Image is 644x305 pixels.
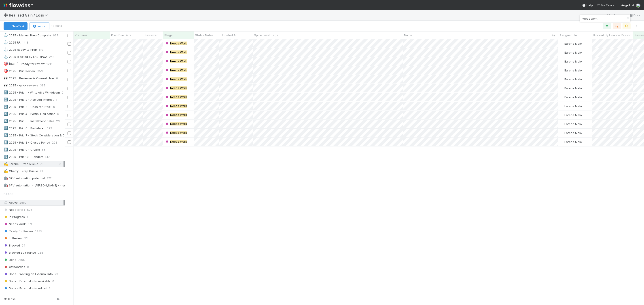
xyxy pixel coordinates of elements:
div: Active [4,200,64,205]
span: 7️⃣ [4,126,8,130]
span: 4️⃣ [4,112,8,116]
span: 22 [24,236,28,241]
div: 2025 - Prio 2 - Accrued Interest [4,97,54,102]
mark: Needs Work [170,77,187,81]
span: Realized Gain / Loss [9,13,50,17]
mark: Needs Work [170,50,187,54]
input: Toggle Row Selected [68,132,71,135]
span: Collapse [4,297,16,301]
span: Blocked By Finance Reason [593,33,631,37]
mark: Needs Work [170,113,187,117]
span: 4 [55,97,57,102]
span: 👀 [4,76,8,80]
span: Earene Melo [564,86,582,90]
span: ⚓ [4,55,8,58]
span: 1241 [47,61,53,67]
mark: Needs Work [170,86,187,90]
span: 23 [56,118,60,124]
input: Toggle Row Selected [68,123,71,126]
img: avatar_bc42736a-3f00-4d10-a11d-d22e63cdc729.png [560,131,564,135]
div: 2025 - Prio 1 - Write off / Winddown [4,90,60,95]
span: Done [4,257,16,263]
span: 353 [37,68,43,74]
img: logo-inverted-e16ddd16eac7371096b0.svg [4,1,33,9]
span: 👀 [4,83,8,87]
span: Spice Level Tags [254,33,278,37]
span: 371 [28,221,32,227]
img: avatar_bc42736a-3f00-4d10-a11d-d22e63cdc729.png [560,51,564,54]
span: ➕ [4,13,8,17]
input: Toggle Row Selected [68,78,71,81]
div: Cherry - Prep Queue [4,168,38,174]
span: Not Started [4,207,25,213]
a: Analytics [604,13,622,18]
a: Docs [629,13,640,18]
span: Earene Melo [564,69,582,72]
button: NewTask [4,22,28,30]
span: 🎯 [4,69,8,73]
div: 2025 - Prio Review [4,68,36,74]
div: SPV automation - [PERSON_NAME] <> gsp cash [4,183,75,188]
span: 29 [55,271,58,277]
span: Status Notes [195,33,213,37]
span: Earene Melo [564,95,582,99]
div: 2025 - Manual Prep Complete [4,33,51,38]
input: Toggle Row Selected [68,60,71,63]
span: 🤖 [4,176,8,180]
mark: Needs Work [170,42,187,45]
img: avatar_bc42736a-3f00-4d10-a11d-d22e63cdc729.png [560,104,564,108]
span: 399 [40,83,45,88]
span: 5️⃣ [4,119,8,123]
input: Toggle Row Selected [68,105,71,108]
div: 2025 - Prio 8 - Closed Period [4,140,50,145]
img: avatar_bc42736a-3f00-4d10-a11d-d22e63cdc729.png [560,69,564,72]
span: 122 [47,125,52,131]
span: Assigned To [559,33,577,37]
div: SPV automation potential [4,175,45,181]
span: Stage [164,33,173,37]
div: [DATE] - ready for review [4,61,45,67]
span: 🔟 [4,155,8,159]
span: Stage [4,190,13,198]
span: ⚓ [4,40,8,44]
span: ⚓ [4,48,8,51]
div: 2025 - Reviewer is Current User [4,75,54,81]
input: Search... [581,16,625,21]
input: Toggle Row Selected [68,87,71,90]
span: 147 [45,154,50,160]
img: avatar_bc42736a-3f00-4d10-a11d-d22e63cdc729.png [560,42,564,45]
div: 2025 - Prio 7 - Stock Consideration & Carry Over Basis [4,133,86,138]
mark: Needs Work [170,59,187,63]
span: AngelList [621,3,634,7]
div: 2025 - quick reviews [4,83,38,88]
span: ✍️ [4,169,8,173]
div: 2025 Ready to Prep [4,47,37,52]
span: 676 [27,207,32,213]
span: 1 [49,286,50,291]
input: Toggle All Rows Selected [68,34,71,37]
span: 1️⃣ [4,90,8,94]
span: Earene Melo [564,104,582,108]
span: Earene Melo [564,51,582,54]
span: Earene Melo [564,113,582,117]
img: avatar_bc42736a-3f00-4d10-a11d-d22e63cdc729.png [560,95,564,99]
span: 639 [53,33,58,38]
mark: Needs Work [170,95,187,99]
img: avatar_bc42736a-3f00-4d10-a11d-d22e63cdc729.png [560,60,564,63]
span: 10345 [14,293,23,298]
div: Help [582,3,593,7]
span: Earene Melo [564,140,582,144]
input: Toggle Row Selected [68,114,71,117]
div: All [4,293,64,298]
img: avatar_bc42736a-3f00-4d10-a11d-d22e63cdc729.png [560,113,564,117]
span: In Progress [4,214,25,220]
span: 0 [52,278,54,284]
span: Reviewer [145,33,158,37]
div: 2025 - Prio 9 - Crypto [4,147,40,152]
small: 12 tasks [51,24,62,28]
span: 54 [22,243,25,248]
span: 🤖 [4,183,8,187]
span: 258 [38,250,43,255]
span: Ready for Review [4,228,34,234]
span: Done - External Info Available [4,278,51,284]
